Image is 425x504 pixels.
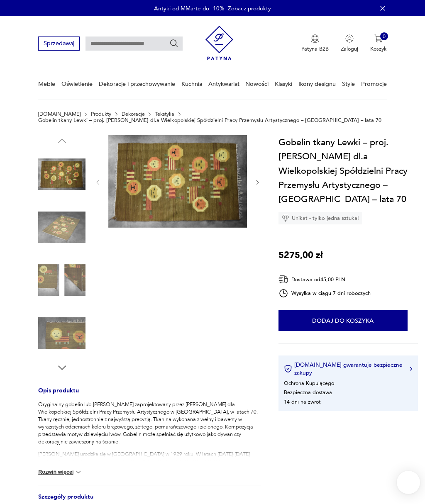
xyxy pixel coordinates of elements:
button: 0Koszyk [370,34,387,53]
img: Patyna - sklep z meblami i dekoracjami vintage [205,23,233,63]
a: Promocje [361,70,387,98]
li: Bezpieczna dostawa [284,389,332,396]
img: Ikona strzałki w prawo [410,367,412,371]
h3: Opis produktu [38,388,261,401]
a: Tekstylia [155,111,174,117]
h1: Gobelin tkany Lewki – proj. [PERSON_NAME] dl.a Wielkopolskiej Spółdzielni Pracy Przemysłu Artysty... [278,135,418,206]
p: Koszyk [370,45,387,53]
a: Produkty [91,111,111,117]
a: Kuchnia [181,70,202,98]
img: Ikonka użytkownika [345,34,354,43]
iframe: Smartsupp widget button [397,471,420,494]
button: Szukaj [169,39,178,48]
a: Dekoracje i przechowywanie [99,70,175,98]
img: Zdjęcie produktu Gobelin tkany Lewki – proj. Maria Janowska dl.a Wielkopolskiej Spółdzielni Pracy... [38,151,85,198]
div: Dostawa od 45,00 PLN [278,274,371,285]
a: Zobacz produkty [228,5,271,12]
a: Oświetlenie [61,70,93,98]
img: Zdjęcie produktu Gobelin tkany Lewki – proj. Maria Janowska dl.a Wielkopolskiej Spółdzielni Pracy... [38,256,85,304]
a: Klasyki [275,70,292,98]
div: Unikat - tylko jedna sztuka! [278,212,362,224]
img: Ikona certyfikatu [284,365,292,373]
img: chevron down [74,468,83,476]
a: Sprzedawaj [38,41,79,46]
img: Ikona medalu [311,34,319,44]
img: Ikona koszyka [374,34,383,43]
button: Zaloguj [341,34,358,53]
p: Patyna B2B [301,45,329,53]
a: Nowości [245,70,269,98]
a: Style [342,70,355,98]
a: Meble [38,70,55,98]
p: Oryginalny gobelin lub [PERSON_NAME] zaprojektowany przez [PERSON_NAME] dla Wielkopolskiej Spółdz... [38,401,261,446]
li: Ochrona Kupującego [284,380,334,387]
a: Ikona medaluPatyna B2B [301,34,329,53]
a: Antykwariat [208,70,239,98]
button: Dodaj do koszyka [278,310,408,331]
li: 14 dni na zwrot [284,398,320,406]
img: Zdjęcie produktu Gobelin tkany Lewki – proj. Maria Janowska dl.a Wielkopolskiej Spółdzielni Pracy... [108,135,247,228]
button: Sprzedawaj [38,37,79,50]
p: Zaloguj [341,45,358,53]
a: [DOMAIN_NAME] [38,111,81,117]
img: Ikona diamentu [282,214,289,222]
a: Dekoracje [122,111,145,117]
img: Zdjęcie produktu Gobelin tkany Lewki – proj. Maria Janowska dl.a Wielkopolskiej Spółdzielni Pracy... [38,204,85,251]
a: Ikony designu [298,70,336,98]
p: 5275,00 zł [278,248,323,262]
button: Rozwiń więcej [38,468,83,476]
img: Ikona dostawy [278,274,288,285]
div: Wysyłka w ciągu 7 dni roboczych [278,288,371,298]
button: [DOMAIN_NAME] gwarantuje bezpieczne zakupy [284,361,412,377]
p: Antyki od MMarte do -10% [154,5,224,12]
img: Zdjęcie produktu Gobelin tkany Lewki – proj. Maria Janowska dl.a Wielkopolskiej Spółdzielni Pracy... [38,309,85,357]
p: [PERSON_NAME] urodziła się w [GEOGRAPHIC_DATA] w 1929 roku. W latach [DATE]-[DATE] studiowała na ... [38,450,261,503]
div: 0 [380,32,388,41]
p: Gobelin tkany Lewki – proj. [PERSON_NAME] dl.a Wielkopolskiej Spółdzielni Pracy Przemysłu Artysty... [38,117,381,123]
button: Patyna B2B [301,34,329,53]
